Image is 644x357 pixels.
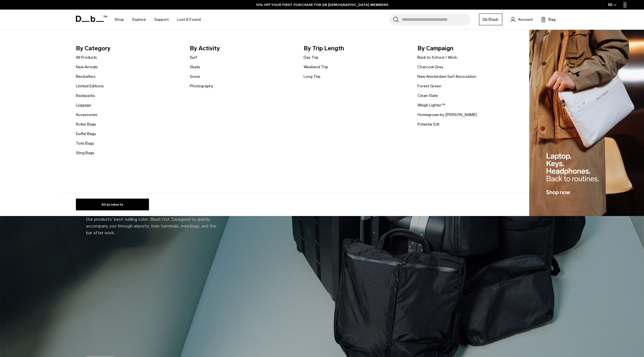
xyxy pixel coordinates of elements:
[76,121,96,127] a: Roller Bags
[304,64,328,70] a: Weekend Trip
[76,102,91,108] a: Luggage
[177,10,201,29] a: Lost & Found
[76,44,181,53] span: By Category
[190,44,295,53] span: By Activity
[190,64,200,70] a: Skate
[190,74,200,79] a: Snow
[511,16,533,23] a: Account
[417,93,438,99] a: Clean Slate
[541,16,555,23] button: Bag
[114,10,124,29] a: Shop
[417,112,477,118] a: Homegrown by [PERSON_NAME]
[304,44,408,53] span: By Trip Length
[518,17,533,22] span: Account
[417,54,457,60] a: Back to School / Work
[256,2,388,7] a: 10% OFF YOUR FIRST PURCHASE FOR DB [DEMOGRAPHIC_DATA] MEMBERS
[76,112,98,118] a: Accessories
[417,102,445,108] a: Weigh Lighter™
[132,10,146,29] a: Explore
[417,121,440,127] a: Polestar Edt.
[76,199,149,210] a: All products
[154,10,169,29] a: Support
[190,83,213,89] a: Photography
[417,44,522,53] span: By Campaign
[548,17,555,22] span: Bag
[417,74,476,79] a: New Amsterdam Surf Association
[417,83,441,89] a: Forest Green
[479,13,502,25] a: Db Black
[529,30,644,216] img: Db
[76,54,97,60] a: All Products
[76,83,104,89] a: Limited Editions
[110,10,205,29] nav: Main Navigation
[304,54,318,60] a: Day Trip
[76,140,94,146] a: Tote Bags
[76,93,95,99] a: Backpacks
[190,54,197,60] a: Surf
[76,131,96,137] a: Duffel Bags
[76,74,96,79] a: Bestsellers
[417,64,443,70] a: Charcoal Grey
[76,64,98,70] a: New Arrivals
[76,150,94,156] a: Sling Bags
[304,74,320,79] a: Long Trip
